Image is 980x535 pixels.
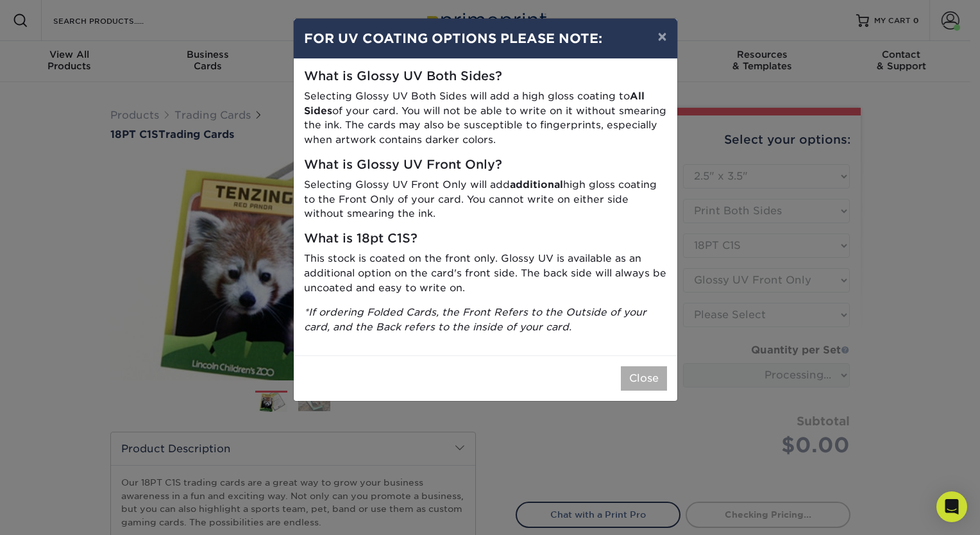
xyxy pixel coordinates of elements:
h5: What is 18pt C1S? [304,232,667,246]
button: Close [621,366,667,391]
p: Selecting Glossy UV Both Sides will add a high gloss coating to of your card. You will not be abl... [304,89,667,148]
button: × [647,19,677,55]
strong: All Sides [304,90,645,117]
h4: FOR UV COATING OPTIONS PLEASE NOTE: [304,29,667,48]
i: *If ordering Folded Cards, the Front Refers to the Outside of your card, and the Back refers to t... [304,306,646,333]
h5: What is Glossy UV Front Only? [304,158,667,173]
div: Open Intercom Messenger [936,491,967,522]
h5: What is Glossy UV Both Sides? [304,69,667,84]
p: Selecting Glossy UV Front Only will add high gloss coating to the Front Only of your card. You ca... [304,178,667,221]
p: This stock is coated on the front only. Glossy UV is available as an additional option on the car... [304,251,667,295]
strong: additional [510,178,563,191]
